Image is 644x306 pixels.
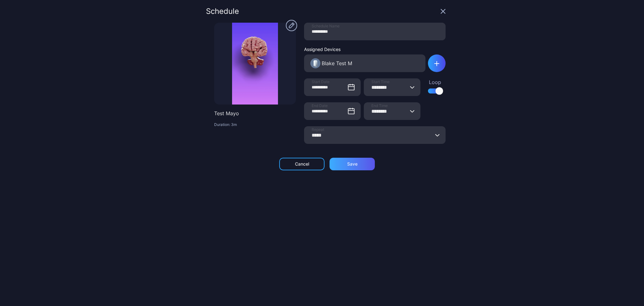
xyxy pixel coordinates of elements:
[364,102,420,120] input: End Time
[214,122,296,127] p: Duration: 3m
[330,158,375,170] button: Save
[410,102,415,120] button: End Time
[428,78,442,86] div: Loop
[371,79,390,84] span: Start Time
[304,102,361,120] input: End Date
[312,127,324,132] span: Repeat
[214,110,296,117] p: Test Mayo
[304,47,425,52] div: Assigned Devices
[304,126,446,144] input: Repeat
[435,126,440,144] button: Repeat
[347,161,358,167] div: Save
[304,23,446,40] input: Schedule Name
[295,161,309,167] div: Cancel
[279,158,325,170] button: Cancel
[410,78,415,96] button: Start Time
[304,78,361,96] input: Start Date
[206,8,239,15] div: Schedule
[364,78,420,96] input: Start Time
[322,59,352,67] div: Blake Test M
[371,103,388,108] span: End Time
